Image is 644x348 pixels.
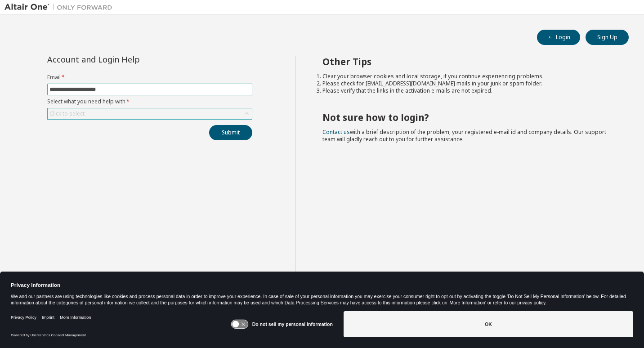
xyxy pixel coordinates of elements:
[322,80,613,87] li: Please check for [EMAIL_ADDRESS][DOMAIN_NAME] mails in your junk or spam folder.
[537,30,580,45] button: Login
[322,56,613,67] h2: Other Tips
[322,128,350,136] a: Contact us
[47,98,252,105] label: Select what you need help with
[322,112,613,123] h2: Not sure how to login?
[322,87,613,94] li: Please verify that the links in the activation e-mails are not expired.
[209,125,252,140] button: Submit
[49,110,85,117] div: Click to select
[48,108,252,119] div: Click to select
[322,73,613,80] li: Clear your browser cookies and local storage, if you continue experiencing problems.
[586,30,629,45] button: Sign Up
[47,56,211,63] div: Account and Login Help
[322,128,606,143] span: with a brief description of the problem, your registered e-mail id and company details. Our suppo...
[47,74,252,81] label: Email
[4,3,117,12] img: Altair One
